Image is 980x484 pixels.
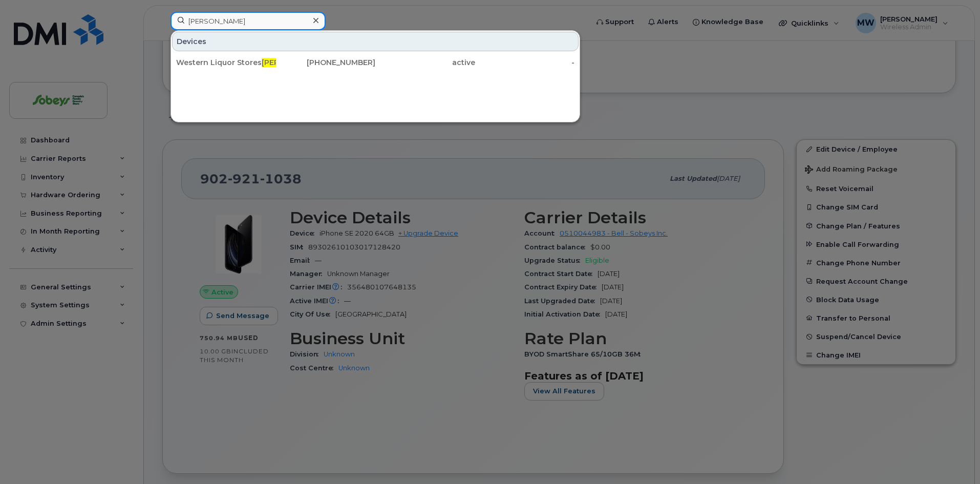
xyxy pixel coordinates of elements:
input: Find something... [171,12,326,30]
div: - [475,57,575,68]
div: [PHONE_NUMBER] [276,57,376,68]
a: Western Liquor Stores[PERSON_NAME][PHONE_NUMBER]active- [172,53,579,72]
div: active [375,57,475,68]
div: Devices [172,32,579,51]
span: [PERSON_NAME] [262,58,324,67]
div: Western Liquor Stores [176,57,276,68]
